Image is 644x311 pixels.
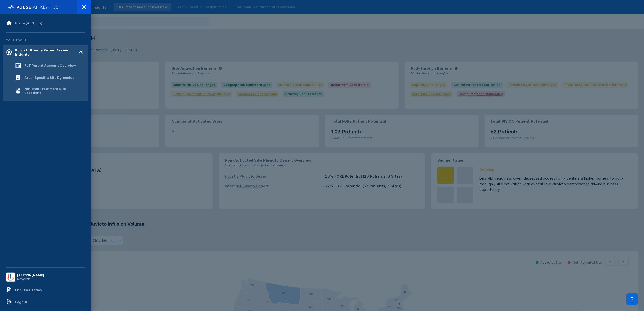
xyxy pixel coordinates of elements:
img: menu button [7,274,14,281]
div: Contact Support [626,293,638,305]
a: Home (All Tools) [3,17,88,29]
div: Your Tools [3,36,88,45]
a: RLT Parent Account Overview [3,59,88,71]
div: Home (All Tools) [15,21,42,25]
div: RLT Parent Account Overview [24,63,76,67]
a: End User Terms [3,284,88,296]
div: Pluvicto Priority Parent Account Insights [15,48,77,56]
div: National Treatment Site Locations [24,87,76,95]
a: National Treatment Site Locations [3,84,88,98]
div: Logout [15,300,27,304]
div: End User Terms [15,288,42,292]
div: Area-Specific Site Dynamics [24,75,74,80]
img: pulse-logo-full-white.svg [7,4,59,11]
a: Area-Specific Site Dynamics [3,71,88,84]
div: Novartis [17,277,44,281]
div: [PERSON_NAME] [17,273,44,277]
